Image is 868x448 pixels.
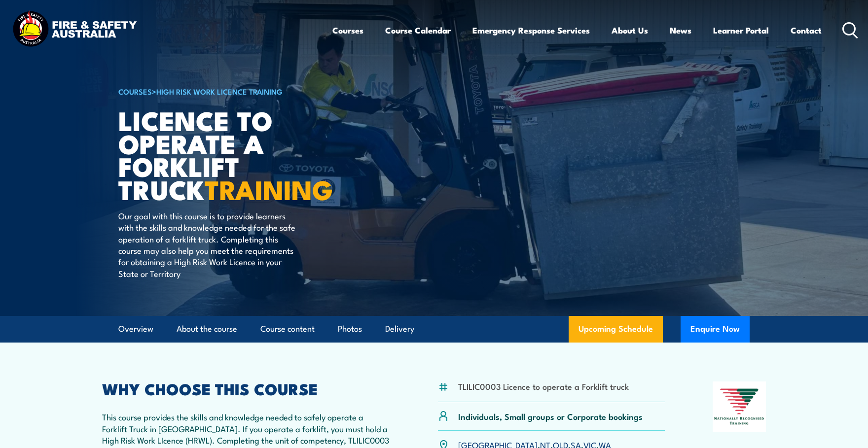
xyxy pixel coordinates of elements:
a: COURSES [118,86,152,97]
p: Individuals, Small groups or Corporate bookings [458,411,643,422]
a: About Us [612,17,648,43]
a: Contact [791,17,822,43]
a: Delivery [385,316,414,342]
h6: > [118,85,362,97]
a: Learner Portal [713,17,769,43]
a: Emergency Response Services [472,17,590,43]
a: Photos [338,316,362,342]
a: Course Calendar [385,17,451,43]
h1: Licence to operate a forklift truck [118,108,362,201]
a: Upcoming Schedule [569,316,663,343]
a: Overview [118,316,153,342]
li: TLILIC0003 Licence to operate a Forklift truck [458,380,629,392]
a: Course content [260,316,315,342]
button: Enquire Now [681,316,750,343]
a: About the course [177,316,237,342]
strong: TRAINING [205,168,333,209]
img: Nationally Recognised Training logo. [713,381,766,432]
a: High Risk Work Licence Training [156,86,283,97]
a: Courses [332,17,363,43]
a: News [670,17,691,43]
p: Our goal with this course is to provide learners with the skills and knowledge needed for the saf... [118,210,298,279]
h2: WHY CHOOSE THIS COURSE [102,381,390,395]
